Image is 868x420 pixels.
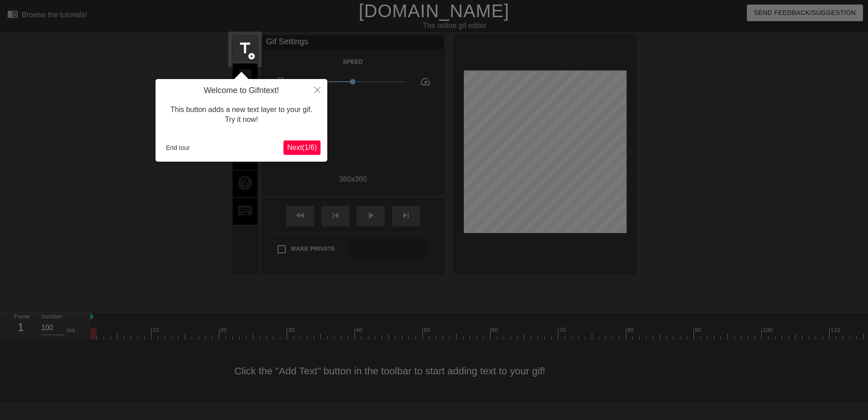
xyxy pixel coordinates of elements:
h4: Welcome to Gifntext! [162,86,321,96]
button: End tour [162,141,193,154]
button: Close [307,79,327,100]
button: Next [283,140,321,155]
span: Next ( 1 / 6 ) [287,144,317,151]
div: This button adds a new text layer to your gif. Try it now! [162,96,321,134]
